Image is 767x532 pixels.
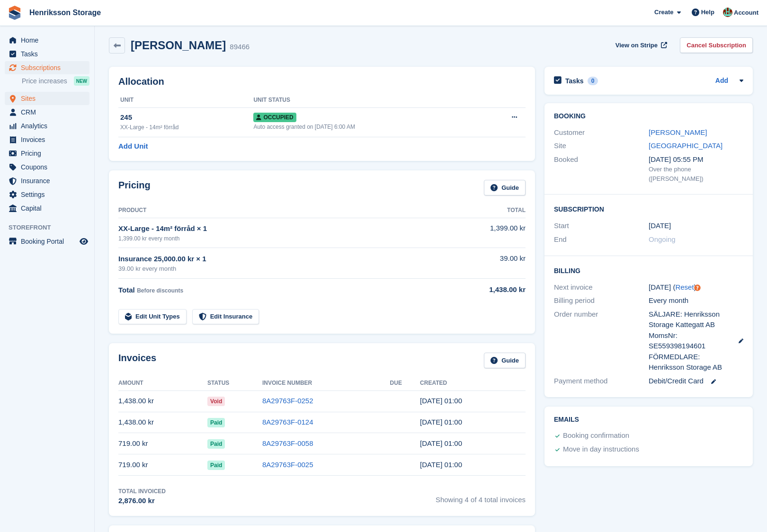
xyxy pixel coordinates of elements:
[192,309,259,325] a: Edit Insurance
[21,147,78,160] span: Pricing
[118,254,442,265] div: Insurance 25,000.00 kr × 1
[612,37,669,53] a: View on Stripe
[21,235,78,248] span: Booking Portal
[436,487,526,506] span: Showing 4 of 4 total invoices
[118,264,442,274] div: 39.00 kr every month
[649,235,676,243] span: Ongoing
[649,165,743,183] div: Over the phone ([PERSON_NAME])
[5,119,89,133] a: menu
[253,93,481,108] th: Unit Status
[5,34,89,47] a: menu
[649,309,729,373] span: SÄLJARE: Henriksson Storage Kattegatt AB MomsNr: SE559398194601 FÖRMEDLARE: Henriksson Storage AB
[26,5,105,20] a: Henriksson Storage
[442,218,526,248] td: 1,399.00 kr
[118,309,187,325] a: Edit Unit Types
[554,416,743,424] h2: Emails
[207,376,262,391] th: Status
[118,496,166,506] div: 2,876.00 kr
[118,76,526,87] h2: Allocation
[442,203,526,218] th: Total
[420,439,462,447] time: 2025-07-05 23:00:51 UTC
[734,8,758,18] span: Account
[9,223,94,232] span: Storefront
[262,461,313,469] a: 8A29763F-0025
[21,106,78,119] span: CRM
[615,41,658,50] span: View on Stripe
[21,160,78,174] span: Coupons
[390,376,420,391] th: Due
[5,160,89,174] a: menu
[649,295,743,306] div: Every month
[21,188,78,201] span: Settings
[649,282,743,293] div: [DATE] ( )
[484,353,526,368] a: Guide
[723,8,732,17] img: Isak Martinelle
[563,430,629,442] div: Booking confirmation
[5,133,89,146] a: menu
[118,390,207,412] td: 1,438.00 kr
[675,283,694,291] a: Reset
[5,188,89,201] a: menu
[230,42,250,53] div: 89466
[554,113,743,120] h2: Booking
[207,397,225,406] span: Void
[5,174,89,187] a: menu
[262,439,313,447] a: 8A29763F-0058
[118,433,207,454] td: 719.00 kr
[21,92,78,105] span: Sites
[5,202,89,215] a: menu
[554,266,743,275] h2: Billing
[563,444,639,455] div: Move in day instructions
[654,8,673,17] span: Create
[118,454,207,476] td: 719.00 kr
[262,376,390,391] th: Invoice Number
[554,295,649,306] div: Billing period
[420,418,462,426] time: 2025-08-05 23:00:51 UTC
[207,418,225,427] span: Paid
[8,6,22,20] img: stora-icon-8386f47178a22dfd0bd8f6a31ec36ba5ce8667c1dd55bd0f319d3a0aa187defe.svg
[78,236,89,247] a: Preview store
[21,202,78,215] span: Capital
[442,284,526,295] div: 1,438.00 kr
[118,180,151,195] h2: Pricing
[701,8,714,17] span: Help
[554,234,649,245] div: End
[693,284,702,292] div: Tooltip anchor
[22,76,89,86] a: Price increases NEW
[554,127,649,138] div: Customer
[420,397,462,405] time: 2025-09-05 23:00:02 UTC
[21,174,78,187] span: Insurance
[253,123,481,131] div: Auto access granted on [DATE] 6:00 AM
[118,203,442,218] th: Product
[5,92,89,105] a: menu
[120,112,253,123] div: 245
[262,418,313,426] a: 8A29763F-0124
[588,77,598,85] div: 0
[118,234,442,243] div: 1,399.00 kr every month
[565,77,584,85] h2: Tasks
[5,147,89,160] a: menu
[120,123,253,132] div: XX-Large - 14m² förråd
[21,119,78,133] span: Analytics
[442,248,526,279] td: 39.00 kr
[554,309,649,373] div: Order number
[207,461,225,470] span: Paid
[118,223,442,234] div: XX-Large - 14m² förråd × 1
[715,76,728,87] a: Add
[118,93,253,108] th: Unit
[484,180,526,195] a: Guide
[649,154,743,165] div: [DATE] 05:55 PM
[137,287,183,294] span: Before discounts
[420,376,526,391] th: Created
[118,376,207,391] th: Amount
[420,461,462,469] time: 2025-06-05 23:00:24 UTC
[5,235,89,248] a: menu
[253,113,296,122] span: Occupied
[74,76,89,86] div: NEW
[554,204,743,213] h2: Subscription
[131,39,226,52] h2: [PERSON_NAME]
[118,353,156,368] h2: Invoices
[649,128,707,136] a: [PERSON_NAME]
[262,397,313,405] a: 8A29763F-0252
[554,154,649,184] div: Booked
